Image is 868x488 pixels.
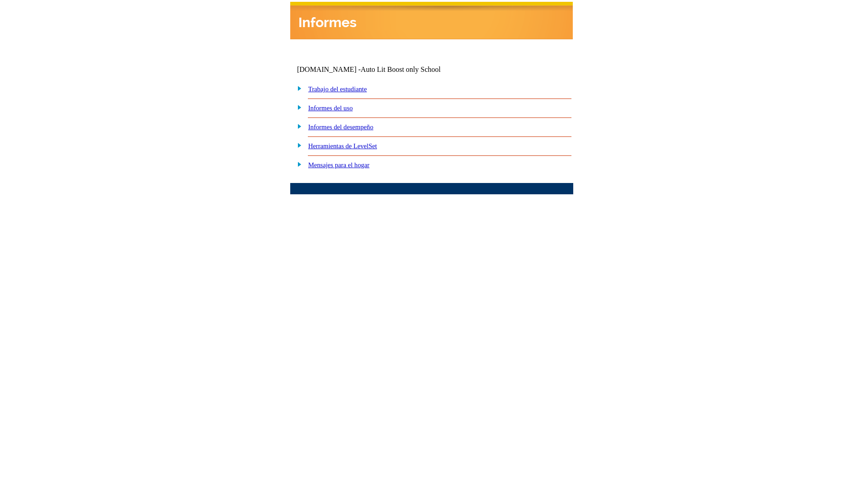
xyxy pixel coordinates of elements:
[292,103,302,111] img: plus.gif
[290,2,573,39] img: header
[308,142,377,150] a: Herramientas de LevelSet
[308,85,367,93] a: Trabajo del estudiante
[292,141,302,149] img: plus.gif
[361,66,441,73] nobr: Auto Lit Boost only School
[308,104,353,112] a: Informes del uso
[308,161,370,169] a: Mensajes para el hogar
[308,123,373,131] a: Informes del desempeño
[292,122,302,130] img: plus.gif
[292,160,302,168] img: plus.gif
[292,84,302,92] img: plus.gif
[297,66,463,74] td: [DOMAIN_NAME] -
